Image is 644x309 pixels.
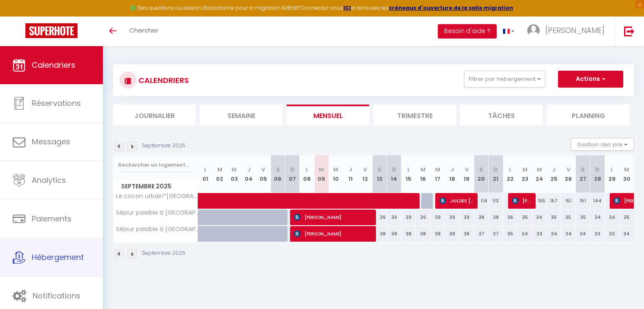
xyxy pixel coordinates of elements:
[576,155,590,193] th: 27
[343,155,358,193] th: 11
[590,226,605,242] div: 33
[294,209,373,225] span: [PERSON_NAME]
[372,155,387,193] th: 13
[532,226,547,242] div: 33
[401,155,416,193] th: 15
[416,155,430,193] th: 16
[271,155,285,193] th: 06
[503,155,517,193] th: 22
[294,226,373,242] span: [PERSON_NAME]
[213,155,227,193] th: 02
[547,105,630,125] li: Planning
[619,155,634,193] th: 30
[142,249,185,257] p: Septembre 2025
[285,155,299,193] th: 07
[387,210,401,225] div: 39
[522,166,528,174] abbr: M
[489,226,503,242] div: 37
[115,210,199,216] span: Séjour paisible à [GEOGRAPHIC_DATA]– Maison 3 ch tout confort
[517,155,532,193] th: 23
[489,155,503,193] th: 21
[431,226,445,242] div: 38
[256,155,271,193] th: 05
[503,210,517,225] div: 36
[532,193,547,209] div: 155
[200,105,282,125] li: Semaine
[32,175,66,185] span: Analytics
[372,226,387,242] div: 38
[532,155,547,193] th: 24
[581,166,585,174] abbr: S
[561,155,575,193] th: 26
[445,226,459,242] div: 38
[459,155,474,193] th: 19
[521,17,615,46] a: ... [PERSON_NAME]
[420,166,426,174] abbr: M
[459,226,474,242] div: 38
[115,193,199,199] span: Le cocon urbain*[GEOGRAPHIC_DATA]*Parking privé*Près [GEOGRAPHIC_DATA]
[32,98,81,108] span: Réservations
[537,166,542,174] abbr: M
[451,166,454,174] abbr: J
[32,213,72,224] span: Paiements
[363,166,367,174] abbr: V
[407,166,410,174] abbr: L
[247,166,251,174] abbr: J
[392,166,396,174] abbr: D
[545,25,605,36] span: [PERSON_NAME]
[590,155,605,193] th: 28
[276,166,280,174] abbr: S
[389,4,513,11] a: créneaux d'ouverture de la salle migration
[517,210,532,225] div: 35
[329,155,343,193] th: 10
[358,155,372,193] th: 12
[479,166,483,174] abbr: S
[517,226,532,242] div: 34
[547,193,561,209] div: 157
[445,155,459,193] th: 18
[113,180,198,193] span: Septembre 2025
[438,24,497,39] button: Besoin d'aide ?
[509,166,511,174] abbr: L
[619,226,634,242] div: 34
[532,210,547,225] div: 34
[373,105,456,125] li: Trimestre
[547,210,561,225] div: 35
[567,166,570,174] abbr: V
[624,26,635,36] img: logout
[459,210,474,225] div: 39
[489,210,503,225] div: 38
[445,210,459,225] div: 39
[561,210,575,225] div: 35
[198,155,213,193] th: 01
[115,226,199,232] span: Séjour paisible à [GEOGRAPHIC_DATA] – Étage 3 ch tout confort
[611,166,613,174] abbr: L
[465,166,469,174] abbr: V
[372,210,387,225] div: 39
[527,24,540,37] img: ...
[387,155,401,193] th: 14
[571,138,634,151] button: Gestion des prix
[204,166,207,174] abbr: L
[619,210,634,225] div: 35
[474,226,488,242] div: 37
[435,166,440,174] abbr: M
[306,166,308,174] abbr: L
[416,226,430,242] div: 38
[605,210,619,225] div: 34
[32,136,70,147] span: Messages
[123,17,165,46] a: Chercher
[460,105,543,125] li: Tâches
[217,166,222,174] abbr: M
[401,226,416,242] div: 38
[300,155,314,193] th: 08
[605,155,619,193] th: 29
[227,155,241,193] th: 03
[605,226,619,242] div: 33
[439,193,474,209] span: JAILDES [PERSON_NAME]
[595,166,600,174] abbr: D
[136,71,189,90] h3: CALENDRIERS
[624,166,629,174] abbr: M
[561,193,575,209] div: 151
[547,226,561,242] div: 34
